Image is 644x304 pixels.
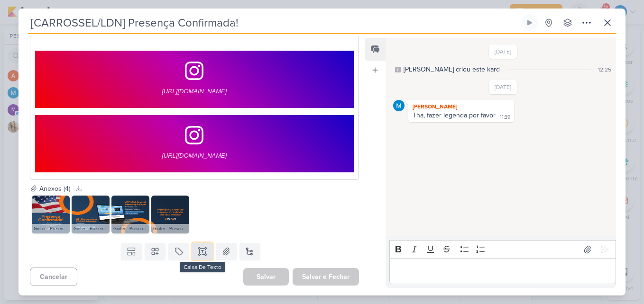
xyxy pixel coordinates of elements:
div: 12:25 [598,65,611,74]
div: [PERSON_NAME] [410,102,512,111]
div: Tha, fazer legenda por favor [413,111,496,119]
a: [URL][DOMAIN_NAME] [162,150,227,161]
img: GOsjmglRy4oxTtcZr1nniWSxPbHBG0VXAdFff1oq.jpg [72,196,110,233]
div: Ginter---Presença-Confirmada_01.jpg [32,224,70,233]
img: i9Ed2b5VQDEqbkgTVJX4DDlsepVMN1yksS9Nd1as.jpg [32,196,70,233]
a: [URL][DOMAIN_NAME] [162,86,227,97]
div: Caixa De Texto [180,262,225,272]
div: Anexos (4) [39,184,70,194]
div: Editor editing area: main [389,258,616,284]
img: lkMp7vJ64LaQ0oF5LXhEUdrKrmAAYAAokTiD2V5f.jpg [111,196,149,233]
button: Cancelar [30,268,77,286]
div: Ginter---Presença-Confirmada_03.jpg [111,224,149,233]
img: MARIANA MIRANDA [393,100,405,111]
img: EzunudBDKpLFUe4MiEeWlELrX6ByreNIRmoXQjqm.jpg [151,196,189,233]
div: Ligar relógio [526,19,534,27]
div: Ginter---Presença-Confirmada_04.jpg [151,224,189,233]
div: [PERSON_NAME] criou este kard [404,64,500,74]
div: Editor toolbar [389,240,616,259]
input: Kard Sem Título [28,14,519,31]
div: 11:39 [500,114,510,121]
div: Ginter---Presença-Confirmada_02.jpg [72,224,110,233]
